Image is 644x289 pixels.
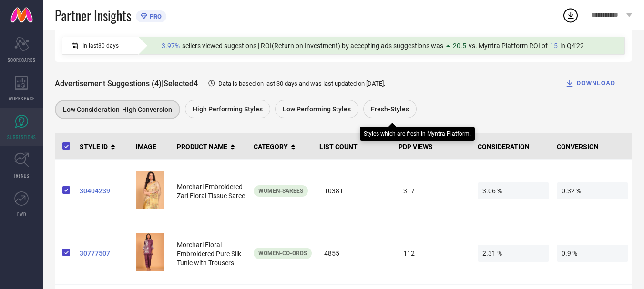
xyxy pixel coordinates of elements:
span: 20.5 [453,42,466,50]
span: Women-Sarees [258,188,303,194]
span: Data is based on last 30 days and was last updated on [DATE] . [218,80,385,87]
th: STYLE ID [76,133,132,160]
div: Open download list [562,7,579,24]
span: PRO [147,13,162,20]
span: sellers viewed sugestions | ROI(Return on Investment) by accepting ads suggestions was [182,42,443,50]
span: | [162,79,164,88]
span: 112 [399,245,470,262]
a: 30404239 [80,187,128,195]
div: Percentage of sellers who have viewed suggestions for the current Insight Type [157,40,589,52]
span: Selected 4 [164,79,198,88]
div: DOWNLOAD [565,79,615,88]
th: CATEGORY [250,133,316,160]
span: SCORECARDS [8,56,36,63]
span: Low Performing Styles [283,105,351,113]
span: Partner Insights [55,6,131,25]
div: Styles which are fresh in Myntra Platform. [364,130,471,137]
span: 3.97% [162,42,180,50]
th: PDP VIEWS [395,133,474,160]
span: Women-Co-Ords [258,250,307,257]
span: 0.9 % [557,245,628,262]
span: Fresh-Styles [371,105,409,113]
th: PRODUCT NAME [173,133,250,160]
span: FWD [17,210,26,218]
button: DOWNLOAD [553,74,627,93]
span: TRENDS [13,172,30,179]
span: 10381 [319,182,391,199]
th: CONVERSION [553,133,632,160]
span: SUGGESTIONS [7,133,36,140]
span: Low Consideration-High Conversion [63,106,172,113]
span: Advertisement Suggestions (4) [55,79,162,88]
span: In last 30 days [82,42,119,49]
span: 317 [399,182,470,199]
span: High Performing Styles [193,105,263,113]
th: IMAGE [132,133,173,160]
span: 2.31 % [478,245,549,262]
span: Morchari Embroidered Zari Floral Tissue Saree [177,183,245,199]
img: 9tpggejx_d55e8e257058436593188309af84c302.jpg [136,171,164,209]
span: 3.06 % [478,182,549,199]
span: 0.32 % [557,182,628,199]
span: 4855 [319,245,391,262]
img: E8uiTVPd_d96bd4626712407690402cd72814c07e.jpg [136,233,164,271]
span: Morchari Floral Embroidered Pure Silk Tunic with Trousers [177,241,241,267]
span: in Q4'22 [560,42,584,50]
a: 30777507 [80,249,128,257]
th: CONSIDERATION [474,133,553,160]
th: LIST COUNT [316,133,395,160]
span: WORKSPACE [9,95,35,102]
span: vs. Myntra Platform ROI of [469,42,548,50]
span: 15 [550,42,558,50]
